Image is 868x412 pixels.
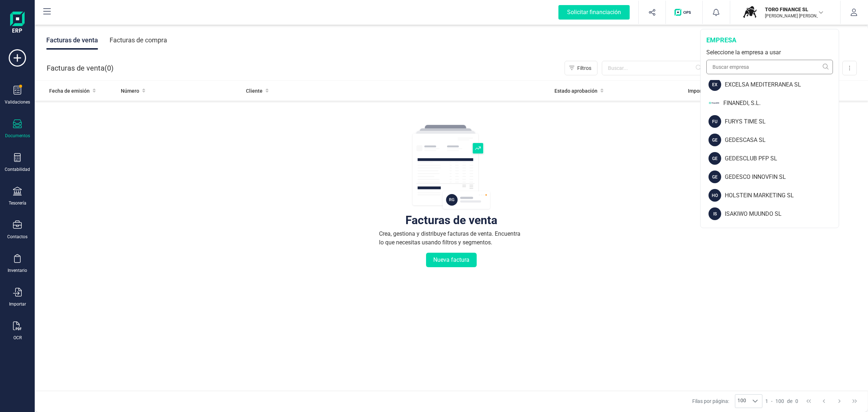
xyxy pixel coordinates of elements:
[412,124,491,211] img: img-empty-table.svg
[725,173,839,181] div: GEDESCO INNOVFIN SL
[670,1,698,24] button: Logo de OPS
[602,61,706,75] input: Buscar...
[121,87,139,94] span: Número
[765,6,823,13] p: TORO FINANCE SL
[787,398,792,405] span: de
[565,61,597,75] button: Filtros
[49,87,90,94] span: Fecha de emisión
[675,9,694,16] img: Logo de OPS
[725,117,839,126] div: FURYS TIME SL
[10,12,25,35] img: Logo Finanedi
[817,394,831,408] button: Previous Page
[107,63,111,73] span: 0
[848,394,861,408] button: Last Page
[775,398,784,405] span: 100
[709,189,721,202] div: HO
[725,136,839,144] div: GEDESCASA SL
[577,64,591,72] span: Filtros
[5,167,30,172] div: Contabilidad
[5,99,30,105] div: Validaciones
[379,230,524,247] div: Crea, gestiona y distribuye facturas de venta. Encuentra lo que necesitas usando filtros y segmen...
[688,87,706,94] span: Importe
[709,97,720,109] img: FI
[709,207,721,220] div: IS
[709,134,721,146] div: GE
[47,61,114,75] div: Facturas de venta ( )
[802,394,816,408] button: First Page
[46,31,98,50] div: Facturas de venta
[833,394,846,408] button: Next Page
[735,395,748,408] span: 100
[110,31,167,50] div: Facturas de compra
[405,216,497,224] div: Facturas de venta
[246,87,263,94] span: Cliente
[725,154,839,163] div: GEDESCLUB PFP SL
[725,210,839,218] div: ISAKIWO MUUNDO SL
[692,394,762,408] div: Filas por página:
[550,1,638,24] button: Solicitar financiación
[709,78,721,91] div: EX
[558,5,630,20] div: Solicitar financiación
[706,60,833,74] input: Buscar empresa
[13,335,22,341] div: OCR
[765,398,798,405] div: -
[554,87,597,94] span: Estado aprobación
[742,4,758,20] img: TO
[739,1,831,24] button: TOTORO FINANCE SL[PERSON_NAME] [PERSON_NAME]
[7,234,27,240] div: Contactos
[725,191,839,200] div: HOLSTEIN MARKETING SL
[426,253,477,267] button: Nueva factura
[5,133,30,139] div: Documentos
[709,152,721,165] div: GE
[709,115,721,128] div: FU
[765,13,823,19] p: [PERSON_NAME] [PERSON_NAME]
[795,398,798,405] span: 0
[8,268,27,273] div: Inventario
[9,200,26,206] div: Tesorería
[723,99,839,108] div: FINANEDI, S.L.
[709,171,721,183] div: GE
[706,35,833,45] div: empresa
[9,301,26,307] div: Importar
[725,80,839,89] div: EXCELSA MEDITERRANEA SL
[706,48,833,57] div: Seleccione la empresa a usar
[765,398,768,405] span: 1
